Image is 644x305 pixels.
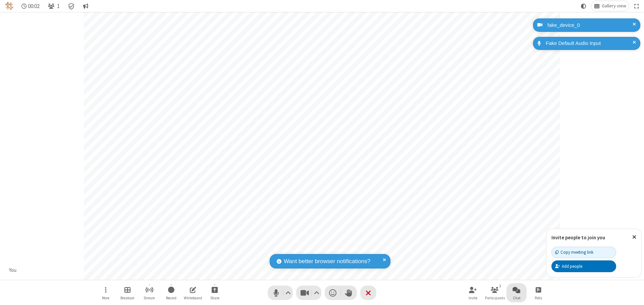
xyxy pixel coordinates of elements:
[28,3,40,9] span: 00:02
[45,1,62,11] button: Open participant list
[139,283,159,302] button: Start streaming
[591,1,629,11] button: Change layout
[296,286,321,300] button: Stop video (⌘+Shift+V)
[144,296,155,300] span: Stream
[578,1,589,11] button: Using system theme
[341,286,357,300] button: Raise hand
[65,1,78,11] div: Meeting details Encryption enabled
[19,1,43,11] div: Timer
[506,283,527,302] button: Open chat
[551,247,616,258] button: Copy meeting link
[535,296,542,300] span: Polls
[205,283,225,302] button: Start sharing
[325,286,341,300] button: Send a reaction
[57,3,60,9] span: 1
[210,296,219,300] span: Share
[7,266,19,274] div: You
[96,283,116,302] button: Open menu
[184,296,202,300] span: Whiteboard
[161,283,181,302] button: Start recording
[545,21,635,29] div: fake_device_0
[166,296,176,300] span: Record
[485,296,505,300] span: Participants
[284,257,370,266] span: Want better browser notifications?
[268,286,293,300] button: Mute (⌘+Shift+A)
[80,1,91,11] button: Conversation
[551,234,605,241] label: Invite people to join you
[602,3,626,9] span: Gallery view
[469,296,477,300] span: Invite
[102,296,109,300] span: More
[551,260,616,272] button: Add people
[528,283,548,302] button: Open poll
[5,2,13,10] img: QA Selenium DO NOT DELETE OR CHANGE
[120,296,135,300] span: Breakout
[485,283,505,302] button: Open participant list
[627,229,641,245] button: Close popover
[632,1,642,11] button: Fullscreen
[117,283,138,302] button: Manage Breakout Rooms
[543,40,635,47] div: Fake Default Audio Input
[284,286,293,300] button: Audio settings
[555,249,593,255] div: Copy meeting link
[497,283,503,289] div: 1
[360,286,376,300] button: End or leave meeting
[463,283,483,302] button: Invite participants (⌘+Shift+I)
[312,286,321,300] button: Video setting
[513,296,521,300] span: Chat
[183,283,203,302] button: Open shared whiteboard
